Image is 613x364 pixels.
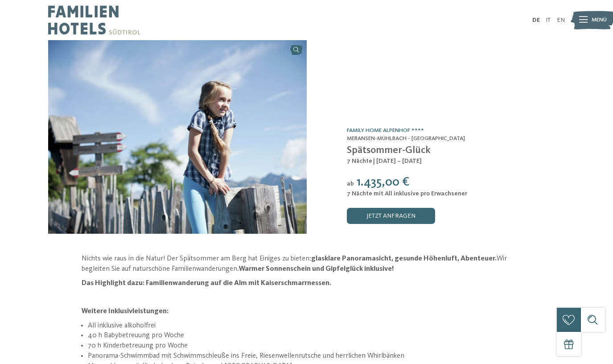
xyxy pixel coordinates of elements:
[347,190,467,197] span: 7 Nächte mit All inklusive pro Erwachsener
[592,16,607,24] span: Menü
[88,331,531,341] li: 40 h Babybetreuung pro Woche
[347,128,424,133] a: Family Home Alpenhof ****
[347,145,431,155] span: Spätsommer-Glück
[88,351,531,361] li: Panorama-Schwimmbad mit Schwimmschleuße ins Freie, Riesenwellenrutsche und herrlichen Whirlbänken
[82,280,331,287] strong: Das Highlight dazu: Familienwanderung auf die Alm mit Kaiserschmarrnessen.
[347,136,465,141] span: Meransen-Mühlbach - [GEOGRAPHIC_DATA]
[82,254,531,274] p: Nichts wie raus in die Natur! Der Spätsommer am Berg hat Einiges zu bieten: Wir begleiten Sie auf...
[546,17,551,23] a: IT
[347,208,435,224] a: jetzt anfragen
[347,181,354,187] span: ab
[532,17,540,23] a: DE
[357,176,409,188] span: 1.435,00 €
[88,341,531,351] li: 70 h Kinderbetreuung pro Woche
[373,158,422,164] span: | [DATE] – [DATE]
[347,158,372,164] span: 7 Nächte
[88,321,531,331] li: All inklusive alkoholfrei
[239,265,394,273] strong: Warmer Sonnenschein und Gipfelglück inklusive!
[311,255,497,262] strong: glasklare Panoramasicht, gesunde Höhenluft, Abenteuer.
[557,17,565,23] a: EN
[48,40,306,234] img: Spätsommer-Glück
[82,308,169,315] strong: Weitere Inklusivleistungen:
